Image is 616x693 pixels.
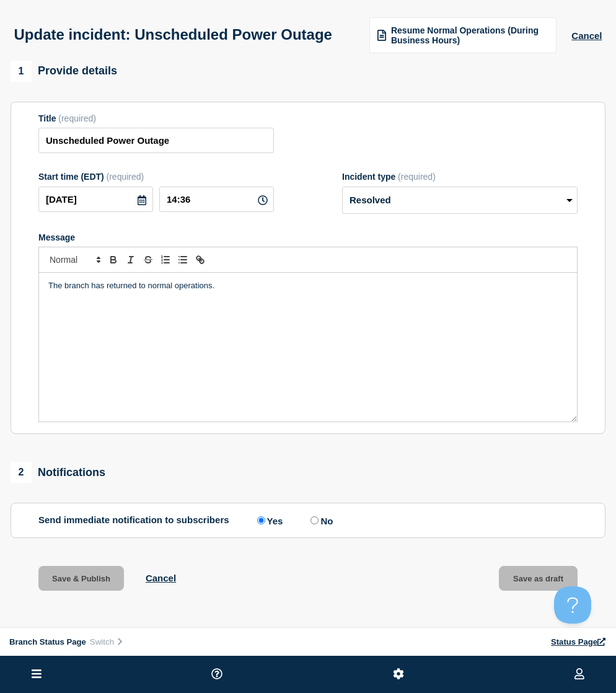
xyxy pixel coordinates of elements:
[9,637,86,647] span: Branch Status Page
[107,172,144,182] span: (required)
[86,637,128,647] button: Switch
[307,514,333,526] label: No
[11,61,32,82] span: 1
[398,172,436,182] span: (required)
[38,113,274,123] div: Title
[571,30,602,41] button: Cancel
[38,187,153,212] input: YYYY-MM-DD
[11,61,117,82] div: Provide details
[257,516,265,524] input: Yes
[391,25,548,45] span: Resume Normal Operations (During Business Hours)
[38,566,124,591] button: Save & Publish
[310,516,319,524] input: No
[139,252,157,267] button: Toggle strikethrough text
[38,514,229,526] p: Send immediate notification to subscribers
[11,462,105,483] div: Notifications
[174,252,191,267] button: Toggle bulleted list
[11,462,32,483] span: 2
[254,514,283,526] label: Yes
[39,273,577,422] div: Message
[105,252,122,267] button: Toggle bold text
[342,172,578,182] div: Incident type
[44,252,105,267] span: Font size
[14,26,332,43] h1: Update incident: Unscheduled Power Outage
[191,252,209,267] button: Toggle link
[38,172,274,182] div: Start time (EDT)
[377,30,386,41] img: template icon
[157,252,174,267] button: Toggle ordered list
[499,566,578,591] button: Save as draft
[554,586,591,624] iframe: Help Scout Beacon - Open
[58,113,96,123] span: (required)
[48,280,568,291] p: The branch has returned to normal operations.
[38,128,274,153] input: Title
[551,637,607,647] a: Status Page
[146,573,176,583] button: Cancel
[38,232,578,242] div: Message
[342,187,578,214] select: Incident type
[38,514,578,526] div: Send immediate notification to subscribers
[159,187,274,212] input: HH:MM
[122,252,139,267] button: Toggle italic text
